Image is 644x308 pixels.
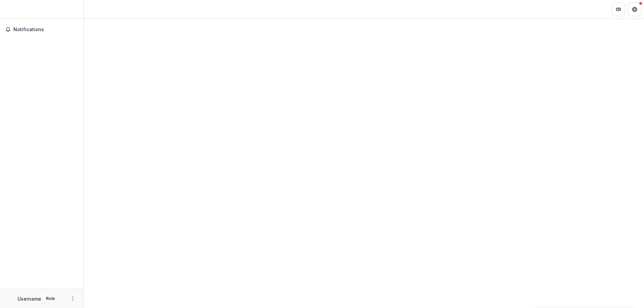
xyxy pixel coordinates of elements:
[17,295,41,302] p: Username
[13,27,78,33] span: Notifications
[3,24,81,35] button: Notifications
[44,296,57,302] p: Role
[69,295,77,303] button: More
[612,3,625,16] button: Partners
[628,3,641,16] button: Get Help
